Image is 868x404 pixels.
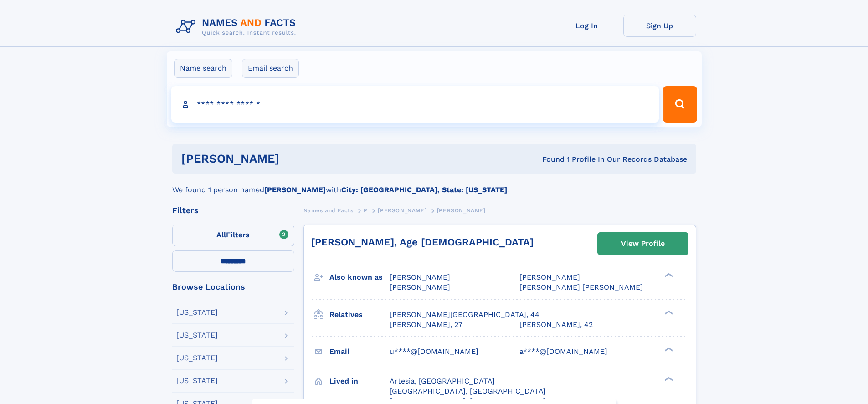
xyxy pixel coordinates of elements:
div: ❯ [663,376,673,382]
h3: Email [329,344,390,359]
label: Email search [242,59,299,78]
span: All [216,230,226,239]
a: [PERSON_NAME], Age [DEMOGRAPHIC_DATA] [311,236,534,248]
a: View Profile [598,233,688,255]
div: View Profile [621,233,665,254]
span: [PERSON_NAME] [437,207,486,214]
a: [PERSON_NAME][GEOGRAPHIC_DATA], 44 [390,310,539,320]
span: [PERSON_NAME] [519,273,580,281]
div: [US_STATE] [176,377,218,384]
a: [PERSON_NAME], 27 [390,320,462,330]
b: City: [GEOGRAPHIC_DATA], State: [US_STATE] [341,185,507,194]
div: Found 1 Profile In Our Records Database [411,154,687,164]
span: [PERSON_NAME] [390,273,450,281]
a: [PERSON_NAME], 42 [519,320,593,330]
div: [US_STATE] [176,332,218,339]
a: Sign Up [623,15,696,37]
img: Logo Names and Facts [172,15,303,39]
div: ❯ [663,309,673,315]
h1: [PERSON_NAME] [181,153,411,164]
h3: Also known as [329,270,390,285]
span: [GEOGRAPHIC_DATA], [GEOGRAPHIC_DATA] [390,387,546,395]
span: Artesia, [GEOGRAPHIC_DATA] [390,377,495,385]
div: We found 1 person named with . [172,174,696,195]
b: [PERSON_NAME] [264,185,326,194]
div: Browse Locations [172,283,294,291]
span: P [364,207,368,214]
a: Names and Facts [303,205,354,216]
span: [PERSON_NAME] [378,207,426,214]
div: ❯ [663,346,673,352]
div: [US_STATE] [176,309,218,316]
div: [US_STATE] [176,354,218,362]
h3: Lived in [329,373,390,389]
a: Log In [550,15,623,37]
a: P [364,205,368,216]
input: search input [171,86,659,123]
span: [PERSON_NAME] [PERSON_NAME] [519,283,643,291]
span: [PERSON_NAME] [390,283,450,291]
div: Filters [172,206,294,215]
label: Filters [172,225,294,246]
div: ❯ [663,272,673,278]
a: [PERSON_NAME] [378,205,426,216]
label: Name search [174,59,232,78]
button: Search Button [663,86,697,123]
h3: Relatives [329,307,390,322]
